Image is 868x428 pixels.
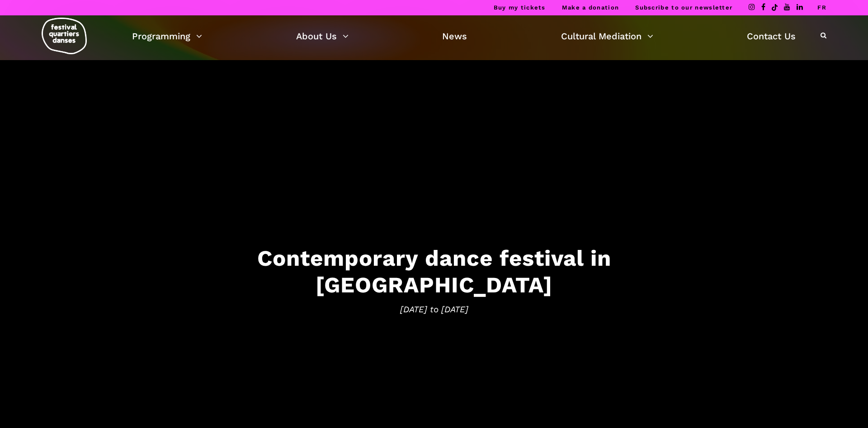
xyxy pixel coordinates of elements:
a: About Us [296,28,349,44]
a: FR [817,4,826,11]
a: Buy my tickets [494,4,546,11]
a: Contact Us [747,28,796,44]
img: logo-fqd-med [42,18,87,54]
a: Cultural Mediation [561,28,653,44]
a: Programming [132,28,202,44]
span: [DATE] to [DATE] [154,302,714,316]
a: News [442,28,467,44]
a: Make a donation [562,4,619,11]
h3: Contemporary dance festival in [GEOGRAPHIC_DATA] [154,245,714,298]
a: Subscribe to our newsletter [635,4,732,11]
